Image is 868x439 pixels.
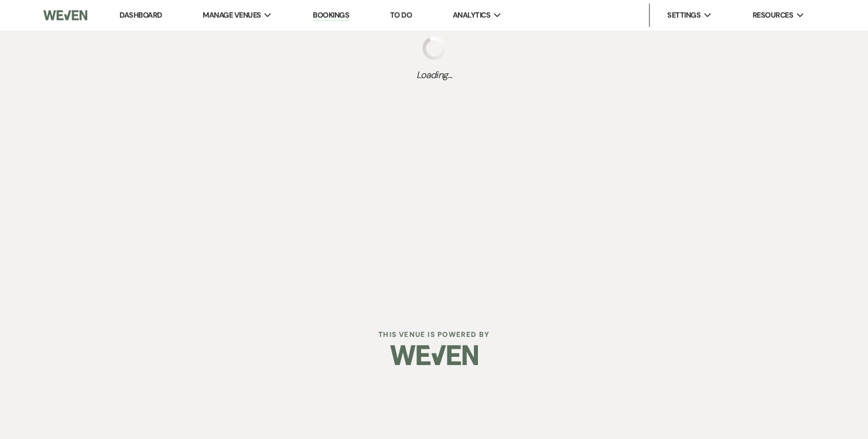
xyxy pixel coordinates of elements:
a: Bookings [313,10,349,21]
img: Weven Logo [390,335,478,376]
span: Settings [667,9,700,21]
a: To Do [390,10,412,20]
img: Weven Logo [43,3,87,28]
span: Manage Venues [203,9,261,21]
span: Analytics [453,9,490,21]
span: Loading... [416,68,452,82]
img: loading spinner [422,36,446,60]
span: Resources [753,9,793,21]
a: Dashboard [119,10,162,20]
